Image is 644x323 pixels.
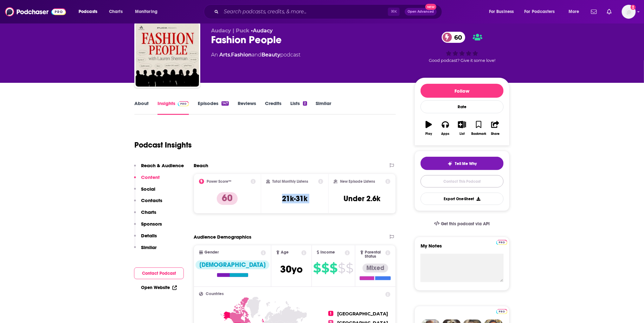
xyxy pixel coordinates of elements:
button: Play [421,117,437,140]
button: open menu [564,7,587,17]
label: My Notes [421,243,504,254]
button: open menu [520,7,564,17]
button: Similar [134,244,157,256]
a: Credits [265,100,281,115]
span: Good podcast? Give it some love! [429,58,495,63]
button: open menu [74,7,106,17]
a: Similar [316,100,332,115]
button: Follow [421,84,504,98]
div: 60Good podcast? Give it some love! [415,28,510,67]
button: Charts [134,209,156,221]
a: Beauty [261,52,280,58]
img: tell me why sparkle [448,161,453,166]
span: Income [320,250,335,254]
span: 60 [448,32,466,43]
button: Contact Podcast [134,267,184,279]
a: Audacy [253,28,273,34]
button: Show profile menu [622,5,636,19]
button: Reach & Audience [134,162,184,174]
p: Details [141,233,157,239]
p: Contacts [141,197,162,203]
p: Content [141,174,160,180]
span: $ [338,263,345,273]
p: Similar [141,244,157,250]
span: Parental Status [365,250,384,259]
div: Share [491,132,499,136]
div: Mixed [363,264,388,273]
button: Contacts [134,197,162,209]
h3: Under 2.6k [344,194,381,203]
a: Fashion [231,52,252,58]
button: Export One-Sheet [421,193,504,205]
button: open menu [485,7,522,17]
span: Charts [109,7,123,16]
div: 147 [222,101,229,106]
button: List [454,117,470,140]
div: List [460,132,465,136]
a: Arts [219,52,230,58]
h3: 21k-31k [282,194,307,203]
button: Bookmark [470,117,487,140]
span: $ [330,263,338,273]
button: Share [487,117,504,140]
span: Tell Me Why [455,161,477,166]
img: Podchaser Pro [496,240,507,245]
a: Charts [105,7,126,17]
span: $ [313,263,321,273]
img: Podchaser Pro [496,309,507,314]
div: Rate [421,100,504,113]
p: Sponsors [141,221,162,227]
h2: New Episode Listens [340,179,375,184]
span: For Podcasters [525,7,555,16]
span: • [251,28,273,34]
span: $ [346,263,353,273]
p: Reach & Audience [141,162,184,168]
span: and [252,52,261,58]
div: 2 [303,101,307,106]
svg: Add a profile image [631,5,636,10]
img: User Profile [622,5,636,19]
span: Logged in as ehladik [622,5,636,19]
p: Social [141,186,155,192]
a: Get this podcast via API [429,216,495,232]
h2: Audience Demographics [194,234,251,240]
span: 30 yo [280,263,303,275]
div: Play [426,132,432,136]
span: , [230,52,231,58]
h2: Total Monthly Listens [273,179,308,184]
a: Show notifications dropdown [589,6,599,17]
img: Fashion People [136,23,199,87]
a: InsightsPodchaser Pro [158,100,189,115]
button: Content [134,174,160,186]
span: Age [281,250,289,254]
h2: Power Score™ [207,179,231,184]
a: About [134,100,149,115]
a: 60 [442,32,466,43]
img: Podchaser - Follow, Share and Rate Podcasts [5,6,66,18]
span: Countries [206,292,224,296]
a: Pro website [496,239,507,245]
p: Charts [141,209,156,215]
a: Show notifications dropdown [604,6,614,17]
span: 1 [328,311,333,316]
button: open menu [131,7,166,17]
a: Lists2 [290,100,307,115]
button: Sponsors [134,221,162,233]
div: [DEMOGRAPHIC_DATA] [196,260,269,269]
button: Details [134,233,157,244]
a: Pro website [496,308,507,314]
button: tell me why sparkleTell Me Why [421,157,504,170]
input: Search podcasts, credits, & more... [221,7,388,17]
a: Contact This Podcast [421,175,504,188]
div: Bookmark [471,132,486,136]
a: Episodes147 [198,100,229,115]
div: Search podcasts, credits, & more... [210,4,448,19]
span: Monitoring [135,7,158,16]
span: Get this podcast via API [441,221,490,227]
img: Podchaser Pro [178,101,189,106]
span: Open Advanced [408,10,434,13]
span: [GEOGRAPHIC_DATA] [337,311,388,317]
span: Audacy | Puck [211,28,249,34]
span: Podcasts [79,7,97,16]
